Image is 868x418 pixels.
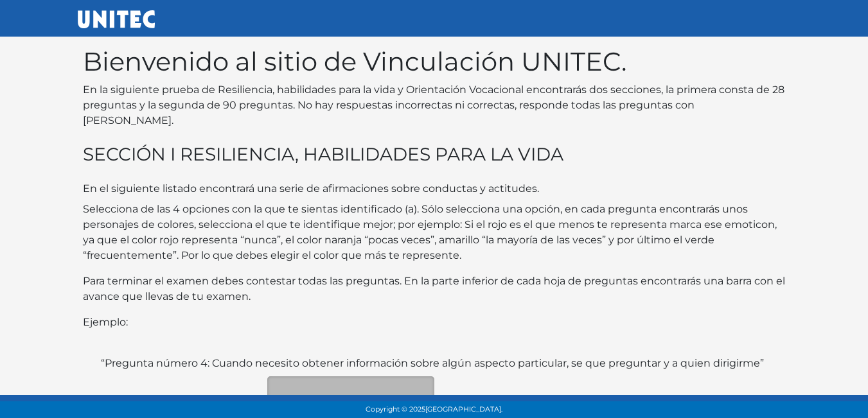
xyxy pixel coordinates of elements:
[83,202,786,263] p: Selecciona de las 4 opciones con la que te sientas identificado (a). Sólo selecciona una opción, ...
[83,144,786,166] h3: SECCIÓN I RESILIENCIA, HABILIDADES PARA LA VIDA
[101,356,764,371] label: “Pregunta número 4: Cuando necesito obtener información sobre algún aspecto particular, se que pr...
[83,46,786,77] h1: Bienvenido al sitio de Vinculación UNITEC.
[83,315,786,330] p: Ejemplo:
[83,82,786,128] p: En la siguiente prueba de Resiliencia, habilidades para la vida y Orientación Vocacional encontra...
[83,274,786,304] p: Para terminar el examen debes contestar todas las preguntas. En la parte inferior de cada hoja de...
[78,10,155,28] img: UNITEC
[83,181,786,196] p: En el siguiente listado encontrará una serie de afirmaciones sobre conductas y actitudes.
[425,405,502,414] span: [GEOGRAPHIC_DATA].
